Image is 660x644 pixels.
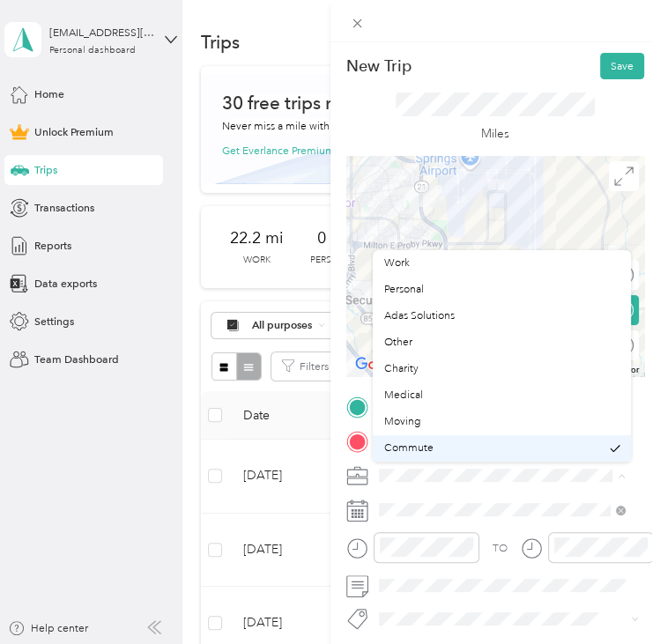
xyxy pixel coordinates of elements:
[383,336,412,349] span: Other
[383,362,418,375] span: Charity
[561,545,660,644] iframe: Everlance-gr Chat Button Frame
[383,283,423,296] span: Personal
[351,353,409,376] img: Google
[383,441,433,455] span: Commute
[383,389,422,402] span: Medical
[600,53,644,79] button: Save
[493,541,508,557] div: TO
[346,56,412,77] p: New Trip
[351,353,409,376] a: Open this area in Google Maps (opens a new window)
[383,256,409,270] span: Work
[383,415,420,428] span: Moving
[383,309,454,322] span: Adas Solutions
[481,124,509,143] p: Miles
